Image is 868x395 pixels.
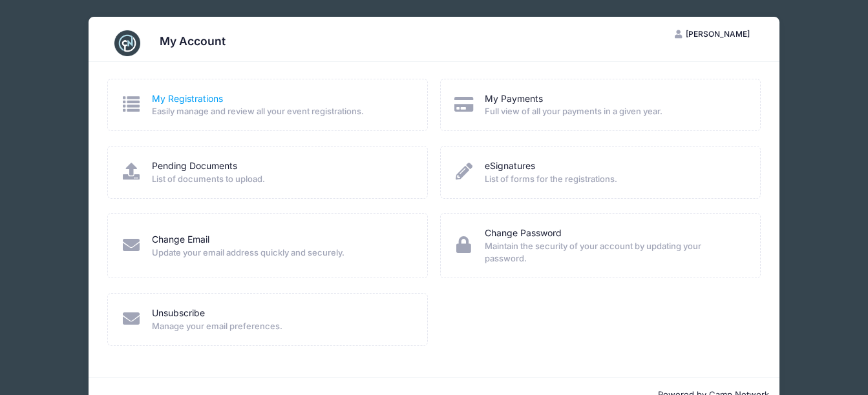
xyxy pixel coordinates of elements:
button: [PERSON_NAME] [664,23,761,45]
span: Manage your email preferences. [152,320,410,333]
span: Maintain the security of your account by updating your password. [485,240,743,265]
a: Change Password [485,227,562,240]
a: My Payments [485,92,543,106]
span: [PERSON_NAME] [686,29,750,39]
img: CampNetwork [114,30,140,56]
a: Pending Documents [152,159,237,173]
a: Unsubscribe [152,307,205,320]
a: eSignatures [485,159,535,173]
h3: My Account [160,34,226,48]
span: List of forms for the registrations. [485,173,743,186]
span: List of documents to upload. [152,173,410,186]
a: My Registrations [152,92,223,106]
a: Change Email [152,233,209,247]
span: Easily manage and review all your event registrations. [152,105,410,118]
span: Update your email address quickly and securely. [152,247,410,259]
span: Full view of all your payments in a given year. [485,105,743,118]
